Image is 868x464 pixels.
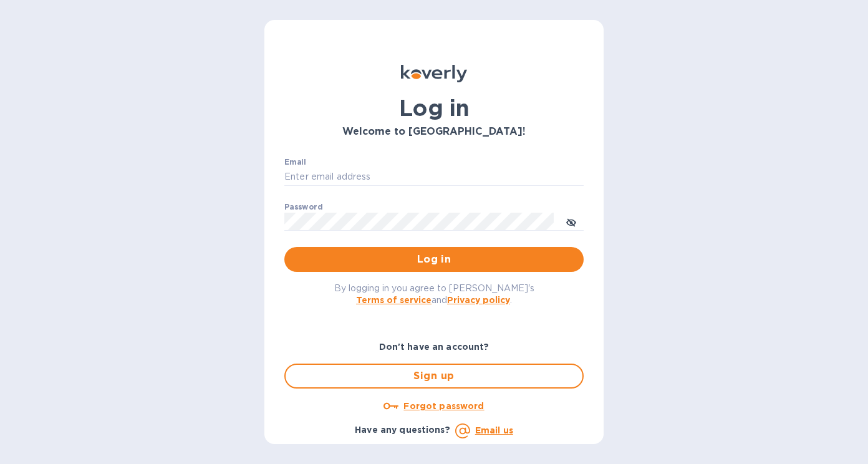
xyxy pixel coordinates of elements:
h1: Log in [284,95,584,121]
label: Password [284,203,322,211]
b: Have any questions? [355,425,450,435]
a: Terms of service [356,295,432,305]
img: Koverly [401,65,467,82]
label: Email [284,158,306,166]
button: toggle password visibility [559,209,584,234]
button: Log in [284,247,584,272]
span: Sign up [296,369,572,384]
b: Don't have an account? [379,342,489,352]
span: Log in [294,252,574,267]
button: Sign up [284,364,584,389]
u: Forgot password [403,401,484,411]
input: Enter email address [284,168,584,186]
a: Privacy policy [447,295,510,305]
h3: Welcome to [GEOGRAPHIC_DATA]! [284,126,584,138]
span: By logging in you agree to [PERSON_NAME]'s and . [334,283,534,305]
a: Email us [475,425,513,435]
